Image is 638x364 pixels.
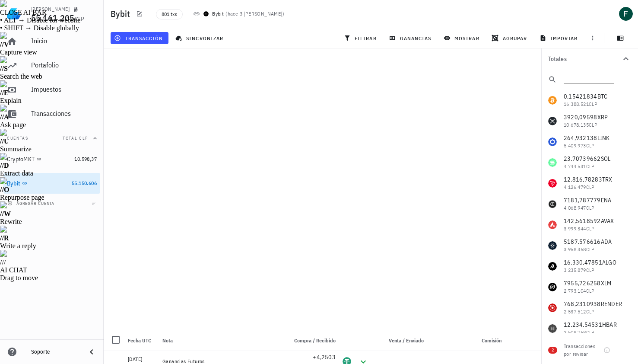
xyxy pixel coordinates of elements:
[482,337,502,344] span: Comisión
[443,330,505,351] div: Comisión
[389,337,424,344] span: Venta / Enviado
[31,348,79,355] div: Soporte
[372,330,427,351] div: Venta / Enviado
[128,355,156,364] div: [DATE]
[313,353,336,361] span: +4,2503
[552,347,554,354] span: 2
[162,337,173,344] span: Nota
[159,330,284,351] div: Nota
[564,342,600,358] div: Transacciones por revisar
[284,330,339,351] div: Compra / Recibido
[294,337,336,344] span: Compra / Recibido
[128,337,151,344] span: Fecha UTC
[124,330,159,351] div: Fecha UTC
